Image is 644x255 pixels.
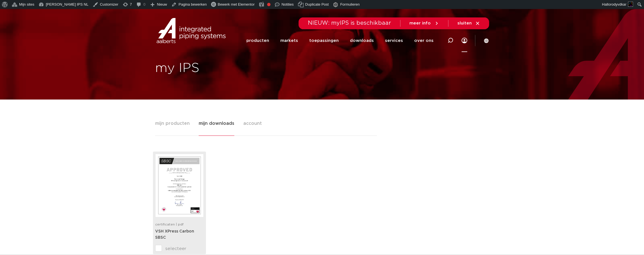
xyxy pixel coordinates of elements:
[267,3,271,6] div: Focus keyphrase niet ingevuld
[155,59,319,77] h1: my IPS
[155,223,184,226] span: certificaten | pdf
[218,2,255,6] span: Bewerk met Elementor
[157,155,202,216] img: VSH_XPress_SBSC-4-pdf.jpg
[155,245,204,252] label: selecteer
[246,30,269,51] a: producten
[414,30,434,51] a: over ons
[350,30,374,51] a: downloads
[155,229,194,240] a: VSH XPress Carbon SBSC
[199,118,234,129] span: mijn downloads
[610,2,626,6] span: rodyvdkar
[308,20,391,26] span: NIEUW: myIPS is beschikbaar
[409,21,431,25] span: meer info
[457,21,480,26] a: sluiten
[246,30,434,51] nav: Menu
[457,21,472,25] span: sluiten
[280,30,298,51] a: markets
[309,30,339,51] a: toepassingen
[155,118,190,129] span: mijn producten
[462,29,467,52] nav: Menu
[243,118,262,129] span: account
[385,30,403,51] a: services
[409,21,439,26] a: meer info
[462,29,467,52] : my IPS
